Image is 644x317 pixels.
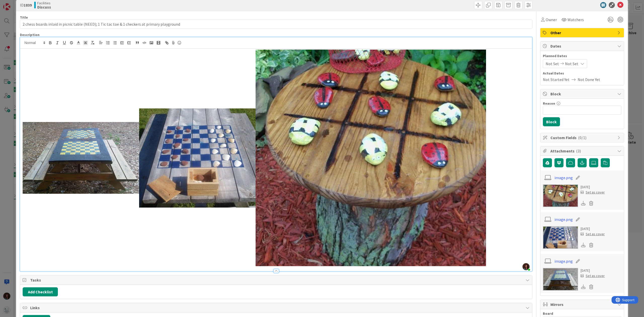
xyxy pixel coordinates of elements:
a: image.png [554,258,573,264]
span: Tasks [30,277,523,283]
span: Watchers [568,17,584,23]
span: Actual Dates [543,71,621,76]
span: Board [543,312,553,315]
span: Mirrors [550,301,615,307]
button: Add Checklist [23,287,58,296]
div: [DATE] [581,268,605,273]
label: Reason [543,101,555,106]
b: 1839 [24,3,32,8]
a: image.png [554,175,573,181]
span: ( 3 ) [576,148,581,153]
span: Not Set [565,61,578,67]
span: Not Started Yet [543,76,570,83]
span: Links [30,305,523,311]
img: image.png [256,50,486,266]
span: Block [550,91,615,97]
div: Download [581,200,586,207]
span: Dates [550,43,615,49]
span: ID [20,2,32,8]
span: Owner [546,17,557,23]
a: image.png [554,216,573,222]
span: Not Done Yet [578,76,600,83]
input: type card name here... [20,20,532,29]
div: Set as cover [581,190,605,195]
div: Set as cover [581,273,605,279]
label: Title [20,15,28,20]
button: Block [543,117,560,126]
span: Facilities [37,1,51,5]
div: Download [581,242,586,248]
span: Custom Fields [550,135,615,141]
b: Discuss [37,5,51,9]
span: Attachments [550,148,615,154]
img: image.png [23,122,139,194]
span: ( 0/1 ) [578,135,586,140]
img: OCY08dXc8IdnIpmaIgmOpY5pXBdHb5bl.jpg [522,263,530,270]
div: [DATE] [581,226,605,231]
span: Other [550,30,615,36]
span: Description [20,32,39,37]
img: image.png [139,108,256,208]
span: Planned Dates [543,53,621,59]
div: Download [581,284,586,290]
span: Not Set [546,61,559,67]
span: Support [11,1,23,7]
div: [DATE] [581,184,605,190]
div: Set as cover [581,231,605,237]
